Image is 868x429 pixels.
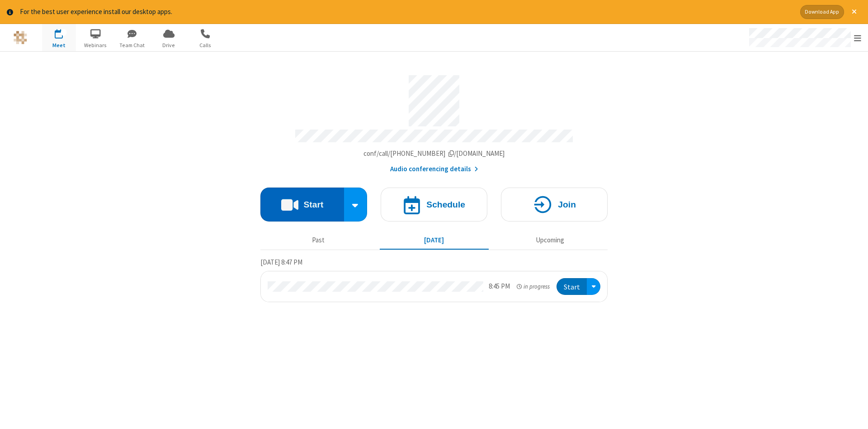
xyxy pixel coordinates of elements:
[344,188,368,222] div: Start conference options
[189,41,222,49] span: Calls
[260,258,302,266] span: [DATE] 8:47 PM
[42,41,76,49] span: Meet
[489,281,510,292] div: 8:45 PM
[260,68,608,174] section: Account details
[847,5,861,19] button: Close alert
[558,200,576,209] h4: Join
[3,24,37,51] button: Logo
[380,232,489,249] button: [DATE]
[587,278,600,295] div: Open menu
[260,188,344,222] button: Start
[517,282,550,291] em: in progress
[741,24,868,51] div: Open menu
[14,31,27,44] img: QA Selenium DO NOT DELETE OR CHANGE
[61,29,67,36] div: 1
[390,164,478,174] button: Audio conferencing details
[260,257,608,302] section: Today's Meetings
[303,200,323,209] h4: Start
[501,188,608,222] button: Join
[381,188,487,222] button: Schedule
[363,149,505,159] button: Copy my meeting room linkCopy my meeting room link
[264,232,373,249] button: Past
[152,41,186,49] span: Drive
[426,200,465,209] h4: Schedule
[20,7,793,17] div: For the best user experience install our desktop apps.
[557,278,587,295] button: Start
[363,149,505,158] span: Copy my meeting room link
[79,41,113,49] span: Webinars
[115,41,149,49] span: Team Chat
[495,232,604,249] button: Upcoming
[800,5,844,19] button: Download App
